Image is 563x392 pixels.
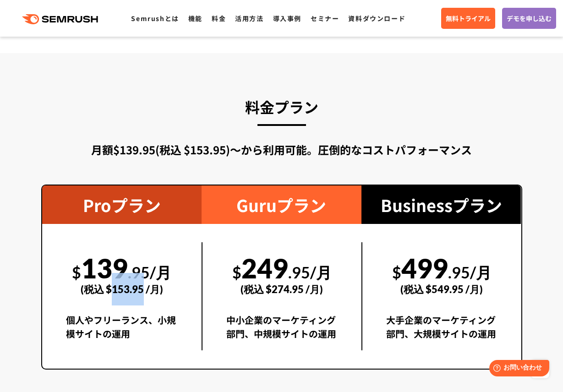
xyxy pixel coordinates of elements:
[41,94,522,119] h3: 料金プラン
[66,242,178,305] div: 139
[446,13,491,23] span: 無料トライアル
[42,185,202,224] div: Proプラン
[226,242,338,305] div: 249
[235,14,263,23] a: 活用方法
[273,14,301,23] a: 導入事例
[226,313,338,350] div: 中小企業のマーケティング部門、中規模サイトの運用
[502,8,556,29] a: デモを申し込む
[226,273,338,305] div: (税込 $274.95 /月)
[507,13,552,23] span: デモを申し込む
[202,185,361,224] div: Guruプラン
[128,263,171,282] span: .95/月
[311,14,339,23] a: セミナー
[66,313,178,350] div: 個人やフリーランス、小規模サイトの運用
[441,8,495,29] a: 無料トライアル
[348,14,405,23] a: 資料ダウンロード
[288,263,332,282] span: .95/月
[188,14,202,23] a: 機能
[66,273,178,305] div: (税込 $153.95 /月)
[232,263,241,282] span: $
[386,242,497,305] div: 499
[386,273,497,305] div: (税込 $549.95 /月)
[361,185,521,224] div: Businessプラン
[41,142,522,158] div: 月額$139.95(税込 $153.95)〜から利用可能。圧倒的なコストパフォーマンス
[131,14,179,23] a: Semrushとは
[386,313,497,350] div: 大手企業のマーケティング部門、大規模サイトの運用
[212,14,226,23] a: 料金
[481,356,553,382] iframe: Help widget launcher
[448,263,492,282] span: .95/月
[72,263,81,282] span: $
[392,263,401,282] span: $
